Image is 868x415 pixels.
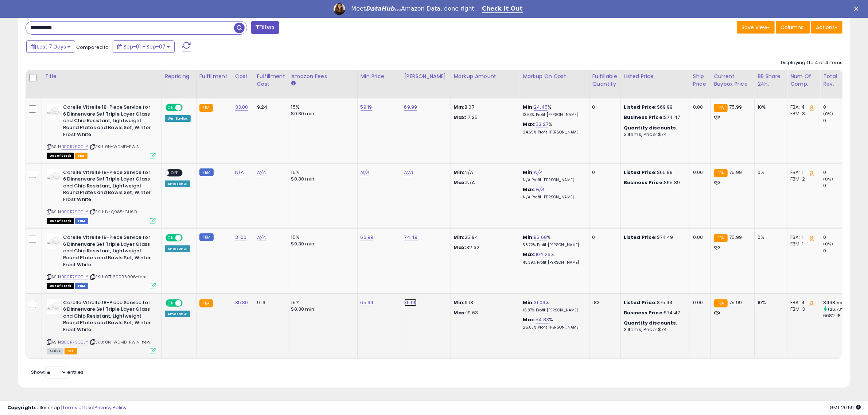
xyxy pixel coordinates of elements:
small: FBA [199,299,213,307]
a: B00R790CLY [62,209,88,215]
div: Cost [235,73,251,80]
div: FBM: 3 [790,306,814,313]
small: (0%) [823,176,833,182]
a: 52.27 [536,121,548,128]
span: OFF [182,300,193,306]
a: N/A [235,169,244,176]
div: 15% [291,299,352,306]
img: 31ZHCszTD0L._SL40_.jpg [47,169,61,184]
div: Amazon AI [165,181,190,187]
b: Listed Price: [624,234,657,241]
button: Filters [251,21,279,34]
div: FBA: 4 [790,104,814,110]
div: Markup Amount [454,73,517,80]
div: 0 [823,182,853,189]
a: 31.00 [235,234,247,241]
small: FBM [199,233,214,241]
span: 75.99 [729,104,742,110]
span: 75.99 [729,169,742,176]
img: Profile image for Georgie [334,3,345,15]
div: 15% [291,234,352,241]
div: FBM: 2 [790,176,814,182]
div: Displaying 1 to 4 of 4 items [781,59,842,66]
img: 31ZHCszTD0L._SL40_.jpg [47,104,61,119]
span: FBA [75,153,87,159]
a: N/A [404,169,413,176]
div: 9.16 [257,299,283,306]
div: ASIN: [47,104,156,158]
div: 15% [291,169,352,176]
a: N/A [257,169,266,176]
a: 83.68 [534,234,547,241]
a: 54.83 [536,316,549,323]
p: N/A [454,169,514,176]
div: 6682.18 [823,313,853,319]
b: Corelle Vitrelle 18-Piece Service for 6 Dinnerware Set Triple Layer Glass and Chip Resistant, Lig... [63,299,152,335]
span: ON [166,235,175,241]
div: FBA: 1 [790,234,814,241]
div: $0.30 min [291,110,352,117]
b: Corelle Vitrelle 18-Piece Service for 6 Dinnerware Set Triple Layer Glass and Chip Resistant, Lig... [63,169,152,205]
strong: Min: [454,104,465,110]
button: Sep-01 - Sep-07 [113,40,175,53]
span: ON [166,300,175,306]
a: 31.09 [534,299,545,306]
a: B00R790CLY [62,339,88,345]
span: Show: entries [31,369,83,376]
small: FBA [714,104,727,112]
b: Listed Price: [624,169,657,176]
p: 8.07 [454,104,514,110]
p: 32.32 [454,244,514,251]
div: % [523,317,584,330]
div: BB Share 24h. [758,73,784,88]
span: FBM [75,283,88,289]
div: Num of Comp. [790,73,817,88]
span: | SKU: 0N-WDMD-FWIN-new [89,339,150,345]
b: Quantity discounts [624,319,676,326]
div: $74.47 [624,310,684,316]
button: Last 7 Days [26,40,75,53]
a: 75.99 [404,299,417,306]
span: OFF [169,170,180,176]
div: 0.00 [693,234,705,241]
div: Fulfillment [199,73,229,80]
span: All listings currently available for purchase on Amazon [47,348,63,354]
b: Business Price: [624,309,664,316]
div: 15% [291,104,352,110]
span: 75.99 [729,234,742,241]
div: Listed Price [624,73,687,80]
div: Min Price [361,73,398,80]
div: 0 [592,169,615,176]
div: $65.99 [624,169,684,176]
a: 24.45 [534,104,548,111]
b: Max: [523,186,536,193]
span: Sep-01 - Sep-07 [124,43,166,50]
div: ASIN: [47,234,156,288]
small: FBA [714,169,727,177]
div: 0 [592,234,615,241]
div: ASIN: [47,299,156,353]
div: Amazon Fees [291,73,354,80]
div: FBM: 1 [790,241,814,247]
a: Terms of Use [62,404,93,411]
small: FBA [714,234,727,242]
div: 3 Items, Price: $74.1 [624,326,684,333]
div: Amazon AI [165,245,190,252]
div: 3 Items, Price: $74.1 [624,131,684,138]
div: 183 [592,299,615,306]
span: ON [166,105,175,111]
small: Amazon Fees. [291,80,296,87]
a: 74.49 [404,234,418,241]
div: Current Buybox Price [714,73,751,88]
div: 0.00 [693,299,705,306]
th: The percentage added to the cost of goods (COGS) that forms the calculator for Min & Max prices. [520,70,589,98]
p: 25.94 [454,234,514,241]
p: 43.39% Profit [PERSON_NAME] [523,260,584,265]
b: Listed Price: [624,299,657,306]
div: % [523,251,584,265]
div: : [624,320,684,326]
div: $75.94 [624,299,684,306]
small: FBM [199,168,214,176]
b: Business Price: [624,114,664,121]
div: $0.30 min [291,176,352,182]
